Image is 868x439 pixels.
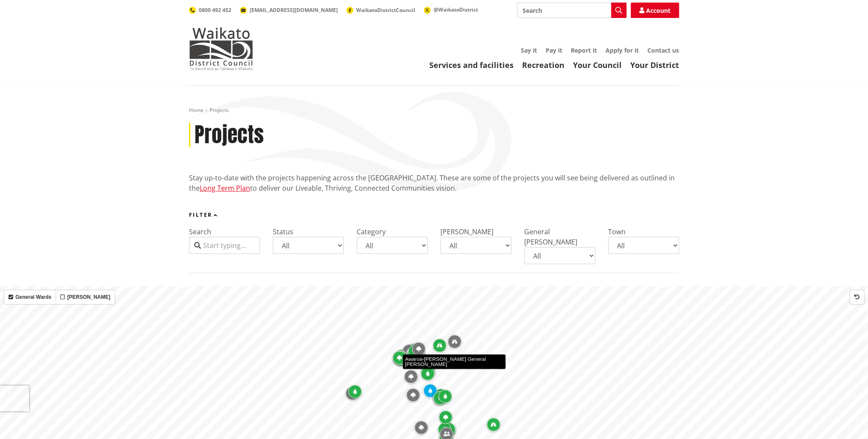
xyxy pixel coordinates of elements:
label: Category [357,227,386,236]
div: Map marker [407,343,421,357]
div: Map marker [348,385,362,398]
a: 0800 492 452 [189,6,231,14]
div: Map marker [433,391,447,405]
input: Search input [517,3,626,18]
div: Map marker [433,339,446,352]
div: Map marker [438,422,452,436]
a: Contact us [647,46,679,54]
span: @WaikatoDistrict [434,6,478,13]
div: Map marker [421,367,434,380]
p: Stay up-to-date with the projects happening across the [GEOGRAPHIC_DATA]. These are some of the p... [189,173,679,193]
h1: Projects [195,123,264,147]
label: [PERSON_NAME] [56,290,115,304]
input: Start typing... [189,237,260,254]
a: Say it [521,46,537,54]
label: Town [608,227,626,236]
a: Services and facilities [429,60,514,70]
div: Map marker [414,421,428,434]
div: Map marker [434,389,448,402]
label: General Wards [4,290,56,304]
div: Map marker [395,350,408,364]
div: Map marker [487,418,500,431]
div: Map marker [404,370,418,383]
label: Search [189,227,211,236]
div: Map marker [448,335,461,348]
a: Apply for it [605,46,639,54]
a: Report it [571,46,597,54]
label: General [PERSON_NAME] [524,227,577,247]
label: [PERSON_NAME] [440,227,493,236]
div: Map marker [412,342,425,356]
span: 0800 492 452 [199,6,231,14]
div: Map marker [395,349,409,363]
div: Map marker [408,345,422,358]
a: Pay it [546,46,562,54]
label: Status [273,227,293,236]
a: WaikatoDistrictCouncil [346,6,415,14]
div: Map marker [406,388,420,402]
a: Home [189,106,204,114]
div: Map marker [402,344,416,358]
div: Map marker [438,389,452,403]
a: Account [631,3,679,18]
iframe: Messenger Launcher [829,403,859,434]
a: Your District [630,60,679,70]
div: Map marker [439,410,452,424]
div: Map marker [345,386,359,400]
span: Projects [210,106,229,114]
iframe: Messenger [677,94,859,399]
div: Map marker [423,384,437,398]
button: Filter [189,212,218,218]
span: WaikatoDistrictCouncil [356,6,415,14]
a: Long Term Plan [200,183,250,193]
a: @WaikatoDistrict [424,6,478,13]
a: Your Council [573,60,622,70]
div: Map marker [407,346,421,360]
a: [EMAIL_ADDRESS][DOMAIN_NAME] [240,6,338,14]
span: [EMAIL_ADDRESS][DOMAIN_NAME] [250,6,338,14]
div: Awaroa-[PERSON_NAME] General [PERSON_NAME] [405,357,503,367]
div: Map marker [393,351,406,365]
a: Recreation [522,60,564,70]
img: Waikato District Council - Te Kaunihera aa Takiwaa o Waikato [189,27,253,70]
nav: breadcrumb [189,107,679,114]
